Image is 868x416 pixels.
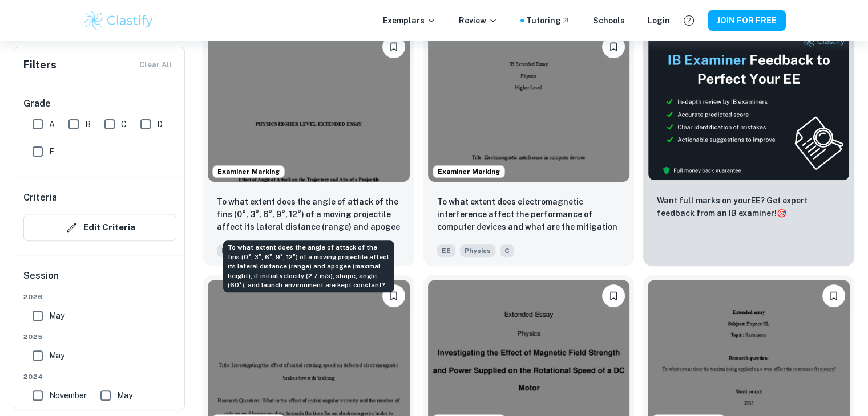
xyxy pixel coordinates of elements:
img: Thumbnail [648,31,850,181]
a: Login [648,14,670,27]
span: C [500,244,514,257]
span: D [157,118,163,130]
span: 2024 [23,372,176,382]
p: Review [459,14,498,27]
span: EE [437,244,455,257]
h6: Criteria [23,191,57,205]
span: 2025 [23,332,176,342]
button: Please log in to bookmark exemplars [382,35,405,58]
span: May [49,309,64,322]
span: EE [217,244,235,257]
p: To what extent does the angle of attack of the fins (0°, 3°, 6°, 9°, 12°) of a moving projectile ... [217,195,401,234]
h6: Session [23,269,176,292]
a: Examiner MarkingPlease log in to bookmark exemplarsTo what extent does electromagnetic interferen... [423,26,635,266]
span: B [85,118,91,130]
div: To what extent does the angle of attack of the fins (0°, 3°, 6°, 9°, 12°) of a moving projectile ... [223,240,394,292]
button: Help and Feedback [679,11,699,30]
span: A [49,118,55,130]
a: Schools [593,14,625,27]
span: Examiner Marking [433,166,504,177]
span: November [49,389,87,402]
span: 🎯 [777,209,786,218]
button: Please log in to bookmark exemplars [822,284,845,307]
p: Want full marks on your EE ? Get expert feedback from an IB examiner! [657,194,841,219]
span: May [49,349,64,362]
h6: Grade [23,97,176,111]
button: Please log in to bookmark exemplars [602,284,625,307]
button: Please log in to bookmark exemplars [602,35,625,58]
img: Clastify logo [83,9,155,32]
span: Physics [460,244,495,257]
span: Examiner Marking [213,166,284,177]
a: ThumbnailWant full marks on yourEE? Get expert feedback from an IB examiner! [643,26,854,266]
p: To what extent does electromagnetic interference affect the performance of computer devices and w... [437,195,621,234]
button: Edit Criteria [23,214,176,241]
a: Tutoring [526,14,570,27]
button: JOIN FOR FREE [708,10,786,31]
span: 2026 [23,292,176,302]
h6: Filters [23,57,56,73]
a: Examiner MarkingPlease log in to bookmark exemplarsTo what extent does the angle of attack of the... [203,26,414,266]
span: C [121,118,127,130]
p: Exemplars [383,14,436,27]
span: E [49,145,54,158]
img: Physics EE example thumbnail: To what extent does electromagnetic inte [428,31,630,182]
img: Physics EE example thumbnail: To what extent does the angle of attack [208,31,410,182]
span: May [117,389,132,402]
button: Please log in to bookmark exemplars [382,284,405,307]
